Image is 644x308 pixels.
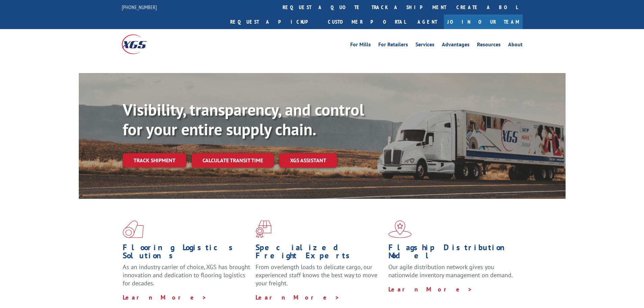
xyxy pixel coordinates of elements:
[256,293,340,301] a: Learn More >
[123,153,186,167] a: Track shipment
[388,285,473,293] a: Learn More >
[350,42,371,49] a: For Mills
[192,153,274,168] a: Calculate transit time
[411,15,444,29] a: Agent
[388,243,516,263] h1: Flagship Distribution Model
[123,263,250,287] span: As an industry carrier of choice, XGS has brought innovation and dedication to flooring logistics...
[123,220,144,238] img: xgs-icon-total-supply-chain-intelligence-red
[279,153,337,168] a: XGS ASSISTANT
[444,15,523,29] a: Join Our Team
[123,293,207,301] a: Learn More >
[388,263,513,279] span: Our agile distribution network gives you nationwide inventory management on demand.
[122,4,157,10] a: [PHONE_NUMBER]
[225,15,323,29] a: Request a pickup
[256,263,383,293] p: From overlength loads to delicate cargo, our experienced staff knows the best way to move your fr...
[415,42,434,49] a: Services
[508,42,523,49] a: About
[378,42,408,49] a: For Retailers
[477,42,501,49] a: Resources
[388,220,412,238] img: xgs-icon-flagship-distribution-model-red
[256,243,383,263] h1: Specialized Freight Experts
[256,220,271,238] img: xgs-icon-focused-on-flooring-red
[123,99,364,140] b: Visibility, transparency, and control for your entire supply chain.
[323,15,411,29] a: Customer Portal
[123,243,251,263] h1: Flooring Logistics Solutions
[442,42,470,49] a: Advantages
